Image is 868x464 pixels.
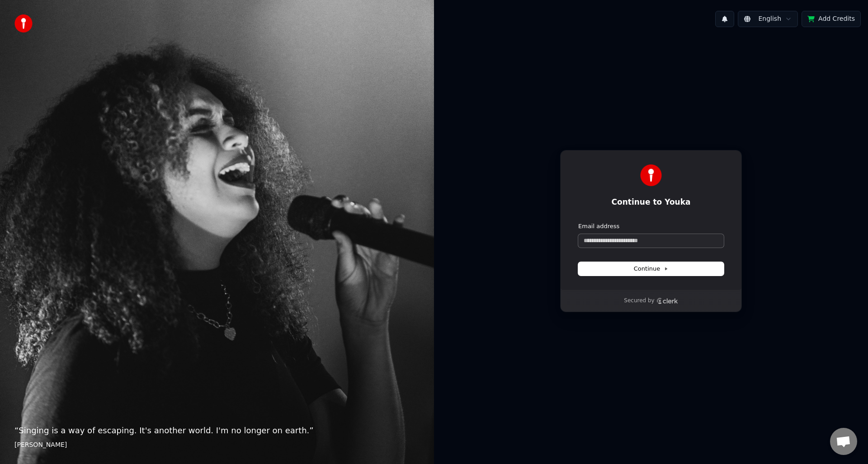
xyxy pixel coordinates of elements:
[14,14,33,33] img: youka
[634,265,668,273] span: Continue
[802,11,861,27] button: Add Credits
[14,424,420,437] p: “ Singing is a way of escaping. It's another world. I'm no longer on earth. ”
[656,298,678,304] a: Clerk logo
[624,297,654,305] p: Secured by
[578,262,724,276] button: Continue
[578,222,619,230] label: Email address
[830,428,857,455] div: Open chat
[14,441,420,450] footer: [PERSON_NAME]
[640,164,662,186] img: Youka
[578,197,724,208] h1: Continue to Youka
